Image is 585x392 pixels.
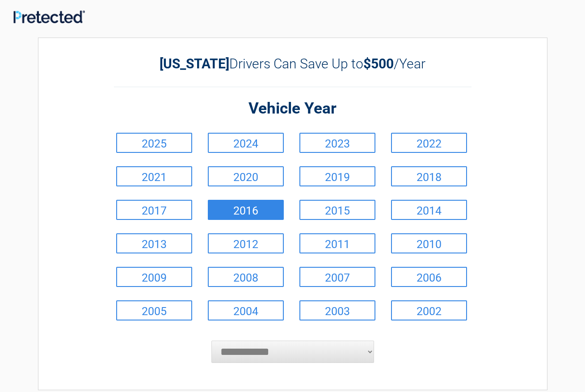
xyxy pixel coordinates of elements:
a: 2022 [391,133,467,153]
h2: Vehicle Year [114,98,471,119]
h2: Drivers Can Save Up to /Year [114,56,471,72]
a: 2018 [391,166,467,186]
a: 2017 [116,200,192,220]
a: 2012 [208,233,284,253]
a: 2020 [208,166,284,186]
a: 2004 [208,300,284,320]
a: 2014 [391,200,467,220]
a: 2003 [299,300,375,320]
a: 2008 [208,267,284,287]
a: 2006 [391,267,467,287]
a: 2011 [299,233,375,253]
a: 2013 [116,233,192,253]
a: 2009 [116,267,192,287]
a: 2010 [391,233,467,253]
a: 2015 [299,200,375,220]
img: Main Logo [13,10,85,23]
a: 2002 [391,300,467,320]
b: [US_STATE] [160,56,229,72]
a: 2016 [208,200,284,220]
a: 2025 [116,133,192,153]
a: 2005 [116,300,192,320]
a: 2024 [208,133,284,153]
a: 2007 [299,267,375,287]
b: $500 [363,56,394,72]
a: 2021 [116,166,192,186]
a: 2023 [299,133,375,153]
a: 2019 [299,166,375,186]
